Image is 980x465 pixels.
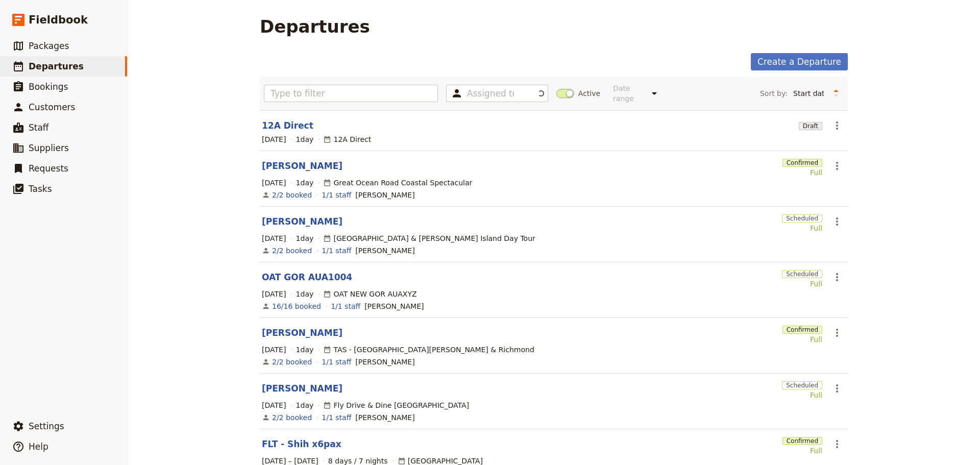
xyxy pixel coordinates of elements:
[272,301,321,311] a: View the bookings for this departure
[272,357,312,367] a: View the bookings for this departure
[782,381,822,389] span: Scheduled
[782,446,822,456] div: Full
[782,390,822,400] div: Full
[782,214,822,223] span: Scheduled
[322,246,351,256] a: 1/1 staff
[331,301,360,311] a: 1/1 staff
[262,134,286,144] span: [DATE]
[296,233,314,243] span: 1 day
[760,88,788,99] span: Sort by:
[272,246,312,256] a: View the bookings for this departure
[782,326,822,334] span: Confirmed
[29,163,68,174] span: Requests
[828,324,846,341] button: Actions
[296,400,314,410] span: 1 day
[322,190,351,200] a: 1/1 staff
[262,400,286,410] span: [DATE]
[29,41,69,51] span: Packages
[782,334,822,345] div: Full
[782,223,822,233] div: Full
[262,345,286,355] span: [DATE]
[322,412,351,423] a: 1/1 staff
[828,435,846,453] button: Actions
[272,190,312,200] a: View the bookings for this departure
[262,160,342,172] a: [PERSON_NAME]
[323,178,472,188] div: Great Ocean Road Coastal Spectacular
[262,119,313,132] a: 12A Direct
[29,123,49,133] span: Staff
[828,213,846,230] button: Actions
[262,233,286,243] span: [DATE]
[782,270,822,278] span: Scheduled
[260,16,370,37] h1: Departures
[782,167,822,178] div: Full
[296,289,314,299] span: 1 day
[789,86,828,101] select: Sort by:
[751,53,848,70] a: Create a Departure
[262,327,342,339] a: [PERSON_NAME]
[355,246,414,256] span: Steve Blenheim
[355,190,414,200] span: Cory Corbett
[296,178,314,188] span: 1 day
[828,380,846,397] button: Actions
[782,279,822,289] div: Full
[29,102,75,112] span: Customers
[272,412,312,423] a: View the bookings for this departure
[29,61,84,71] span: Departures
[262,289,286,299] span: [DATE]
[578,88,600,99] span: Active
[782,159,822,167] span: Confirmed
[364,301,424,311] span: Cory Corbett
[262,178,286,188] span: [DATE]
[828,268,846,286] button: Actions
[262,271,352,283] a: OAT GOR AUA1004
[799,122,822,130] span: Draft
[322,357,351,367] a: 1/1 staff
[323,233,535,243] div: [GEOGRAPHIC_DATA] & [PERSON_NAME] Island Day Tour
[467,87,514,100] input: Assigned to
[355,412,414,423] span: Luis Peres
[29,12,88,28] span: Fieldbook
[29,421,64,431] span: Settings
[29,442,48,452] span: Help
[29,82,68,92] span: Bookings
[29,184,52,194] span: Tasks
[782,437,822,445] span: Confirmed
[264,85,438,102] input: Type to filter
[296,134,314,144] span: 1 day
[828,157,846,175] button: Actions
[29,143,69,153] span: Suppliers
[262,215,342,228] a: [PERSON_NAME]
[262,382,342,395] a: [PERSON_NAME]
[323,400,469,410] div: Fly Drive & Dine [GEOGRAPHIC_DATA]
[355,357,414,367] span: Jen Collins
[296,345,314,355] span: 1 day
[323,134,371,144] div: 12A Direct
[323,289,416,299] div: OAT NEW GOR AUAXYZ
[262,438,341,450] a: FLT - Shih x6pax
[828,86,844,101] button: Change sort direction
[323,345,534,355] div: TAS - [GEOGRAPHIC_DATA][PERSON_NAME] & Richmond
[828,117,846,134] button: Actions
